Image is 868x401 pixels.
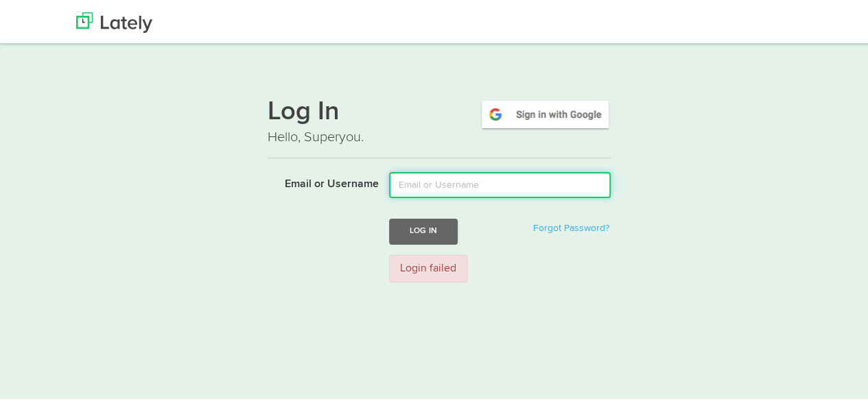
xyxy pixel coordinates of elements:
[480,97,611,128] img: google-signin.png
[389,253,467,281] div: Login failed
[268,125,611,145] p: Hello, Superyou.
[533,221,609,231] a: Forgot Password?
[389,170,611,196] input: Email or Username
[76,10,152,31] img: Lately
[257,170,379,191] label: Email or Username
[268,97,611,125] h1: Log In
[389,217,458,242] button: Log In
